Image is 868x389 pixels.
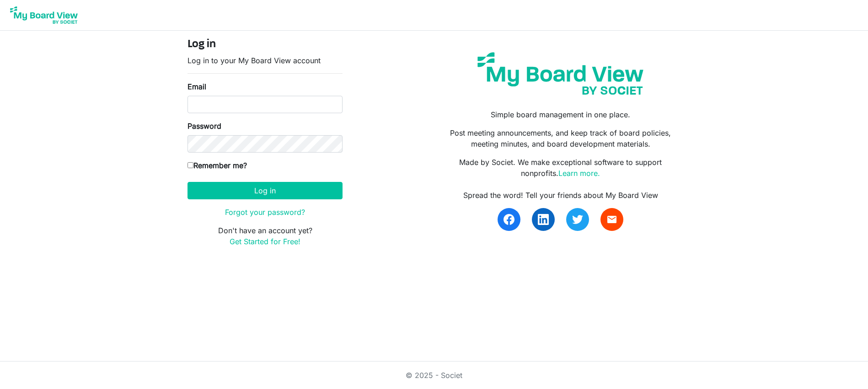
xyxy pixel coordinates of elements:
label: Remember me? [188,160,247,171]
img: linkedin.svg [538,214,549,225]
img: facebook.svg [504,214,514,225]
a: © 2025 - Societ [406,371,462,380]
button: Log in [188,182,343,199]
p: Log in to your My Board View account [188,55,343,66]
input: Remember me? [188,162,193,168]
a: email [600,208,623,231]
p: Simple board management in one place. [441,109,680,120]
h4: Log in [188,38,343,51]
a: Forgot your password? [225,208,305,217]
div: Spread the word! Tell your friends about My Board View [441,190,680,201]
img: twitter.svg [572,214,583,225]
img: My Board View Logo [7,4,80,27]
label: Password [188,121,221,131]
a: Get Started for Free! [230,237,300,246]
label: Email [188,81,206,92]
p: Post meeting announcements, and keep track of board policies, meeting minutes, and board developm... [441,127,680,149]
a: Learn more. [558,169,600,178]
p: Made by Societ. We make exceptional software to support nonprofits. [441,157,680,179]
img: my-board-view-societ.svg [471,45,650,102]
span: email [606,214,617,225]
p: Don't have an account yet? [188,225,343,247]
